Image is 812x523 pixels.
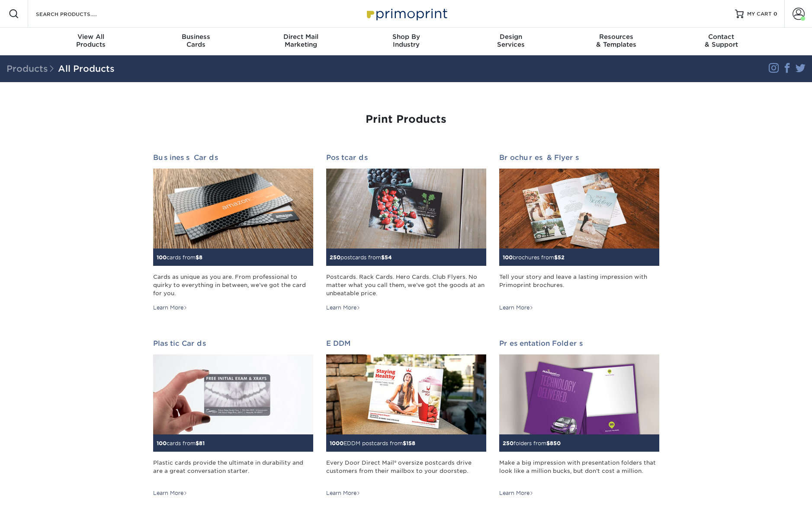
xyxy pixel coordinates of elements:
[326,153,486,162] h2: Postcards
[330,440,415,446] small: EDDM postcards from
[499,354,659,434] img: Presentation Folders
[353,33,459,48] div: Industry
[153,339,313,497] a: Plastic Cards 100cards from$81 Plastic cards provide the ultimate in durability and are a great c...
[747,10,772,18] span: MY CART
[499,339,659,348] h2: Presentation Folders
[773,11,777,17] span: 0
[499,153,659,162] h2: Brochures & Flyers
[199,440,205,446] span: 81
[550,440,561,446] span: 850
[248,33,353,48] div: Marketing
[248,33,353,41] span: Direct Mail
[363,4,449,23] img: Primoprint
[381,254,385,261] span: $
[403,440,406,446] span: $
[143,33,248,41] span: Business
[459,28,564,55] a: DesignServices
[669,33,774,41] span: Contact
[153,459,313,484] div: Plastic cards provide the ultimate in durability and are a great conversation starter.
[499,489,533,497] div: Learn More
[39,28,144,55] a: View AllProducts
[564,28,669,55] a: Resources& Templates
[39,33,144,48] div: Products
[196,254,199,261] span: $
[58,64,115,74] a: All Products
[326,339,486,348] h2: EDDM
[143,33,248,48] div: Cards
[558,254,565,261] span: 52
[503,440,514,446] span: 250
[499,339,659,497] a: Presentation Folders 250folders from$850 Make a big impression with presentation folders that loo...
[153,489,187,497] div: Learn More
[6,64,58,74] span: Products
[503,440,561,446] small: folders from
[143,28,248,55] a: BusinessCards
[326,489,360,497] div: Learn More
[153,153,313,162] h2: Business Cards
[499,273,659,298] div: Tell your story and leave a lasting impression with Primoprint brochures.
[503,254,565,261] small: brochures from
[248,28,353,55] a: Direct MailMarketing
[35,9,119,19] input: SEARCH PRODUCTS.....
[499,153,659,312] a: Brochures & Flyers 100brochures from$52 Tell your story and leave a lasting impression with Primo...
[153,153,313,312] a: Business Cards 100cards from$8 Cards as unique as you are. From professional to quirky to everyth...
[326,273,486,298] div: Postcards. Rack Cards. Hero Cards. Club Flyers. No matter what you call them, we've got the goods...
[153,354,313,434] img: Plastic Cards
[353,28,459,55] a: Shop ByIndustry
[326,354,486,434] img: EDDM
[153,113,659,126] h1: Print Products
[330,440,343,446] span: 1000
[499,169,659,249] img: Brochures & Flyers
[157,254,167,261] span: 100
[406,440,415,446] span: 158
[385,254,392,261] span: 54
[153,169,313,249] img: Business Cards
[39,33,144,41] span: View All
[326,304,360,312] div: Learn More
[153,273,313,298] div: Cards as unique as you are. From professional to quirky to everything in between, we've got the c...
[330,254,340,261] span: 250
[499,459,659,484] div: Make a big impression with presentation folders that look like a million bucks, but don't cost a ...
[669,28,774,55] a: Contact& Support
[157,254,202,261] small: cards from
[153,339,313,348] h2: Plastic Cards
[196,440,199,446] span: $
[546,440,550,446] span: $
[199,254,202,261] span: 8
[326,153,486,312] a: Postcards 250postcards from$54 Postcards. Rack Cards. Hero Cards. Club Flyers. No matter what you...
[326,169,486,249] img: Postcards
[353,33,459,41] span: Shop By
[153,304,187,312] div: Learn More
[157,440,205,446] small: cards from
[330,254,392,261] small: postcards from
[499,304,533,312] div: Learn More
[326,339,486,497] a: EDDM 1000EDDM postcards from$158 Every Door Direct Mail® oversize postcards drive customers from ...
[669,33,774,48] div: & Support
[459,33,564,48] div: Services
[157,440,167,446] span: 100
[459,33,564,41] span: Design
[564,33,669,41] span: Resources
[326,459,486,484] div: Every Door Direct Mail® oversize postcards drive customers from their mailbox to your doorstep.
[564,33,669,48] div: & Templates
[503,254,513,261] span: 100
[554,254,558,261] span: $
